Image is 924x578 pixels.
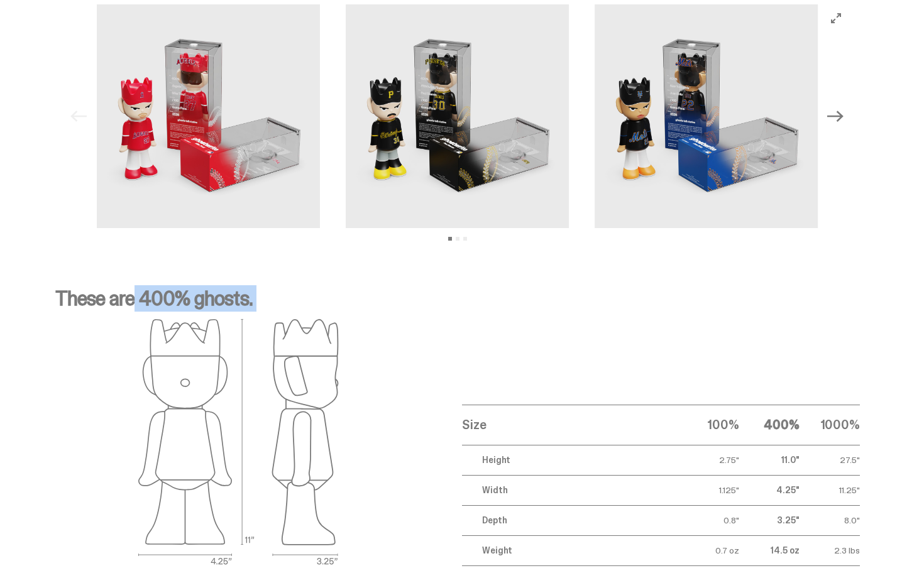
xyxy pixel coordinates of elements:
td: 27.5" [800,445,860,475]
th: 100% [679,405,739,445]
td: 4.25" [739,475,800,505]
th: Size [462,405,678,445]
td: 2.3 lbs [800,535,860,565]
td: 0.8" [679,505,739,535]
td: 8.0" [800,505,860,535]
button: View full-screen [828,11,844,26]
td: Depth [462,505,678,535]
button: View slide 2 [456,237,459,241]
img: ghost outlines spec [138,319,339,566]
button: Next [822,102,850,130]
button: View slide 3 [463,237,467,241]
th: 400% [739,405,800,445]
td: Weight [462,535,678,565]
td: 2.75" [679,445,739,475]
td: Height [462,445,678,475]
img: 2_MLB_400_Media_Gallery_Skenes.png [346,4,569,228]
td: 3.25" [739,505,800,535]
td: 1.125" [679,475,739,505]
td: Width [462,475,678,505]
p: These are 400% ghosts. [55,288,860,319]
button: View slide 1 [448,237,452,241]
td: 14.5 oz [739,535,800,565]
td: 11.0" [739,445,800,475]
td: 11.25" [800,475,860,505]
th: 1000% [800,405,860,445]
img: 1_MLB_400_Media_Gallery_Trout.png [97,4,321,228]
img: 7_MLB_400_Media_Gallery_Soto.png [595,4,818,228]
td: 0.7 oz [679,535,739,565]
